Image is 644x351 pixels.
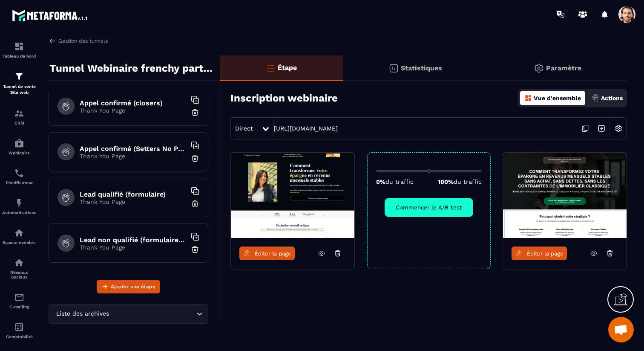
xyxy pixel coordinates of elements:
[14,108,24,119] img: formation
[2,132,36,162] a: automationsautomationsWebinaire
[14,41,24,52] img: formation
[2,162,36,191] a: schedulerschedulerPlanificateur
[49,37,108,45] a: Gestion des tunnels
[14,322,24,332] img: accountant
[546,64,581,72] p: Paramètre
[80,198,186,205] p: Thank You Page
[2,151,36,155] p: Webinaire
[14,228,24,238] img: automations
[592,94,599,102] img: actions.d6e523a2.png
[2,305,36,309] p: E-mailing
[80,107,186,114] p: Thank You Page
[2,84,36,96] p: Tunnel de vente Site web
[401,64,442,72] p: Statistiques
[385,178,414,185] span: du traffic
[388,63,399,73] img: stats.20deebd0.svg
[231,153,354,238] img: image
[512,247,567,260] a: Éditer la page
[235,125,253,132] span: Direct
[191,200,199,208] img: trash
[97,280,160,293] button: Ajouter une étape
[14,168,24,178] img: scheduler
[438,178,482,185] p: 100%
[14,258,24,268] img: social-network
[80,236,186,244] h6: Lead non qualifié (formulaire No Pixel/tracking)
[14,138,24,148] img: automations
[191,245,199,254] img: trash
[265,63,276,73] img: bars-o.4a397970.svg
[49,60,213,77] p: Tunnel Webinaire frenchy partners
[454,178,482,185] span: du traffic
[49,304,208,324] div: Search for option
[191,154,199,162] img: trash
[2,65,36,102] a: formationformationTunnel de vente Site web
[2,316,36,345] a: accountantaccountantComptabilité
[503,153,627,238] img: image
[14,71,24,81] img: formation
[534,63,544,73] img: setting-gr.5f69749f.svg
[601,95,623,102] p: Actions
[49,37,56,45] img: arrow
[2,270,36,279] p: Réseaux Sociaux
[255,250,291,257] span: Éditer la page
[14,292,24,302] img: email
[12,8,89,23] img: logo
[2,210,36,215] p: Automatisations
[80,244,186,251] p: Thank You Page
[14,198,24,208] img: automations
[2,54,36,58] p: Tableau de bord
[610,120,627,136] img: setting-w.858f3a88.svg
[230,92,338,104] h3: Inscription webinaire
[608,317,634,342] a: Ouvrir le chat
[376,178,414,185] p: 0%
[593,120,609,136] img: arrow-next.bcc2205e.svg
[2,180,36,185] p: Planificateur
[2,251,36,286] a: social-networksocial-networkRéseaux Sociaux
[2,35,36,65] a: formationformationTableau de bord
[534,95,581,102] p: Vue d'ensemble
[385,198,473,217] button: Commencer le A/B test
[80,99,186,107] h6: Appel confirmé (closers)
[527,250,563,257] span: Éditer la page
[274,125,338,132] a: [URL][DOMAIN_NAME]
[2,102,36,132] a: formationformationCRM
[2,121,36,125] p: CRM
[2,334,36,339] p: Comptabilité
[80,153,186,160] p: Thank You Page
[191,108,199,117] img: trash
[524,94,532,102] img: dashboard-orange.40269519.svg
[2,221,36,251] a: automationsautomationsEspace membre
[54,309,111,319] span: Liste des archives
[80,190,186,198] h6: Lead qualifié (formulaire)
[80,145,186,153] h6: Appel confirmé (Setters No Pixel/tracking)
[2,191,36,221] a: automationsautomationsAutomatisations
[111,309,194,319] input: Search for option
[278,64,297,72] p: Étape
[2,286,36,316] a: emailemailE-mailing
[239,247,295,260] a: Éditer la page
[2,240,36,245] p: Espace membre
[111,282,155,291] span: Ajouter une étape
